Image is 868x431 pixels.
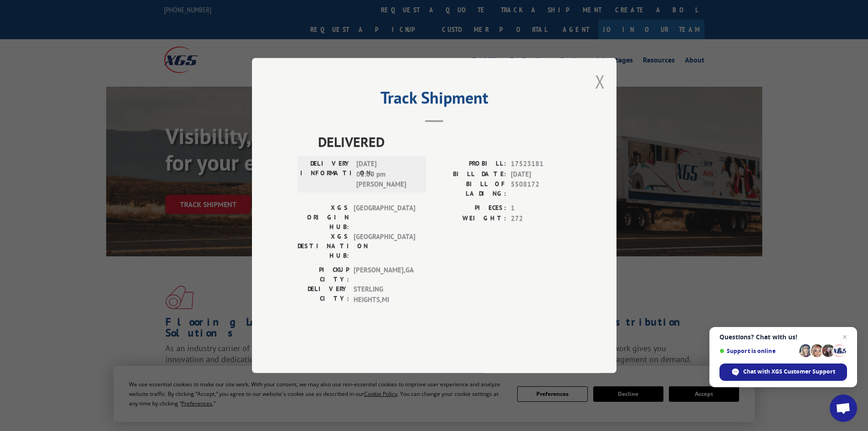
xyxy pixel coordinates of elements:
[839,332,850,343] span: Close chat
[354,232,415,260] span: [GEOGRAPHIC_DATA]
[434,159,506,169] label: PROBILL:
[354,203,415,232] span: [GEOGRAPHIC_DATA]
[298,203,349,232] label: XGS ORIGIN HUB:
[511,179,571,198] span: 5508172
[434,213,506,224] label: WEIGHT:
[318,131,571,152] span: DELIVERED
[511,159,571,169] span: 17523181
[354,265,415,284] span: [PERSON_NAME] , GA
[356,159,418,190] span: [DATE] 01:00 pm [PERSON_NAME]
[300,159,352,190] label: DELIVERY INFORMATION:
[298,284,349,305] label: DELIVERY CITY:
[354,284,415,305] span: STERLING HEIGHTS , MI
[511,203,571,213] span: 1
[719,363,847,381] div: Chat with XGS Customer Support
[719,348,796,354] span: Support is online
[511,169,571,180] span: [DATE]
[434,179,506,198] label: BILL OF LADING:
[743,368,835,376] span: Chat with XGS Customer Support
[434,203,506,213] label: PIECES:
[595,69,605,93] button: Close modal
[298,265,349,284] label: PICKUP CITY:
[434,169,506,180] label: BILL DATE:
[298,91,571,109] h2: Track Shipment
[830,395,857,422] div: Open chat
[719,333,847,341] span: Questions? Chat with us!
[298,232,349,260] label: XGS DESTINATION HUB:
[511,213,571,224] span: 272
